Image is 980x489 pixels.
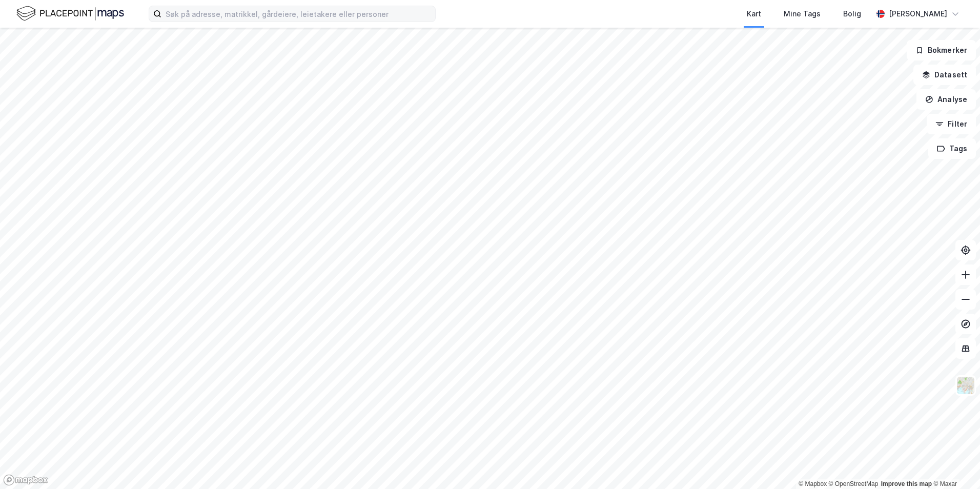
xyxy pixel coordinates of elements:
[843,8,861,20] div: Bolig
[829,480,879,487] a: OpenStreetMap
[907,40,976,60] button: Bokmerker
[161,6,435,22] input: Søk på adresse, matrikkel, gårdeiere, leietakere eller personer
[927,114,976,134] button: Filter
[956,376,975,395] img: Z
[929,440,980,489] iframe: Chat Widget
[916,89,976,110] button: Analyse
[799,480,827,487] a: Mapbox
[928,138,976,159] button: Tags
[889,8,947,20] div: [PERSON_NAME]
[784,8,821,20] div: Mine Tags
[16,5,124,23] img: logo.f888ab2527a4732fd821a326f86c7f29.svg
[747,8,761,20] div: Kart
[3,474,48,486] a: Mapbox homepage
[881,480,932,487] a: Improve this map
[913,65,976,85] button: Datasett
